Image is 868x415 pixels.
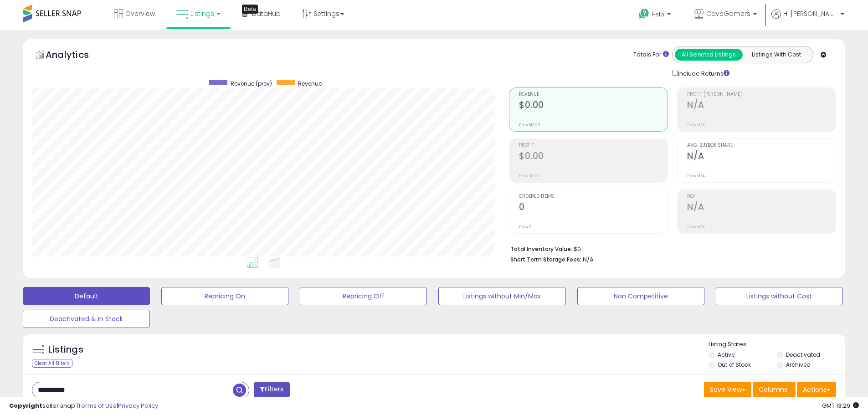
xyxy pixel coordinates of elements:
[125,9,155,18] span: Overview
[519,143,668,148] span: Profit
[632,1,680,30] a: Help
[687,202,836,214] h2: N/A
[742,49,810,61] button: Listings With Cost
[23,310,150,328] button: Deactivated & In Stock
[231,80,272,87] span: Revenue (prev)
[510,256,581,263] b: Short Term Storage Fees:
[786,361,811,369] label: Archived
[665,68,740,78] div: Include Returns
[300,287,427,305] button: Repricing Off
[709,340,845,349] p: Listing States:
[687,151,836,163] h2: N/A
[510,243,829,254] li: $0
[161,287,288,305] button: Repricing On
[706,9,750,18] span: CaveGamers
[718,361,751,369] label: Out of Stock
[32,359,72,368] div: Clear All Filters
[822,401,859,410] span: 2025-10-9 13:29 GMT
[46,48,107,63] h5: Analytics
[519,92,668,97] span: Revenue
[797,382,836,397] button: Actions
[675,49,743,61] button: All Selected Listings
[687,100,836,112] h2: N/A
[759,385,787,394] span: Columns
[638,8,650,20] i: Get Help
[519,100,668,112] h2: $0.00
[652,10,664,18] span: Help
[771,9,844,30] a: Hi [PERSON_NAME]
[519,122,540,128] small: Prev: $0.00
[519,194,668,199] span: Ordered Items
[687,173,705,179] small: Prev: N/A
[519,173,540,179] small: Prev: $0.00
[687,194,836,199] span: ROI
[254,382,289,398] button: Filters
[577,287,704,305] button: Non Competitive
[519,202,668,214] h2: 0
[687,143,836,148] span: Avg. Buybox Share
[438,287,565,305] button: Listings without Min/Max
[9,401,42,410] strong: Copyright
[78,401,117,410] a: Terms of Use
[753,382,796,397] button: Columns
[687,122,705,128] small: Prev: N/A
[298,80,322,87] span: Revenue
[583,255,594,264] span: N/A
[519,151,668,163] h2: $0.00
[190,9,214,18] span: Listings
[718,351,734,359] label: Active
[687,224,705,230] small: Prev: N/A
[23,287,150,305] button: Default
[510,245,572,253] b: Total Inventory Value:
[242,5,258,14] div: Tooltip anchor
[118,401,158,410] a: Privacy Policy
[9,402,158,410] div: seller snap | |
[48,343,83,356] h5: Listings
[687,92,836,97] span: Profit [PERSON_NAME]
[783,9,838,18] span: Hi [PERSON_NAME]
[716,287,843,305] button: Listings without Cost
[252,9,281,18] span: DataHub
[704,382,751,397] button: Save View
[633,51,669,59] div: Totals For
[786,351,820,359] label: Deactivated
[519,224,532,230] small: Prev: 0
